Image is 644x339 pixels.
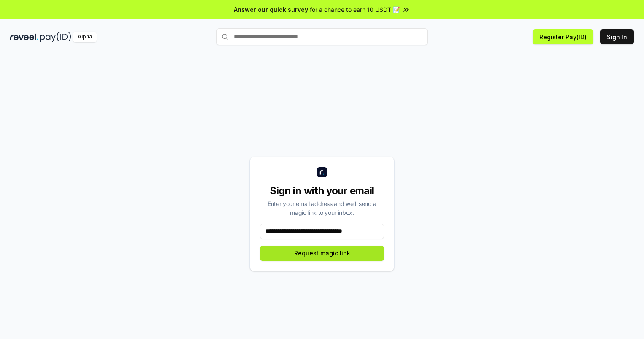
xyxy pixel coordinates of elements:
button: Sign In [600,29,634,44]
button: Request magic link [260,246,384,261]
div: Sign in with your email [260,184,384,198]
img: reveel_dark [10,32,38,42]
img: pay_id [40,32,71,42]
span: Answer our quick survey [234,5,308,14]
img: logo_small [317,167,327,177]
span: for a chance to earn 10 USDT 📝 [310,5,400,14]
div: Enter your email address and we’ll send a magic link to your inbox. [260,199,384,217]
div: Alpha [73,32,97,42]
button: Register Pay(ID) [533,29,593,44]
